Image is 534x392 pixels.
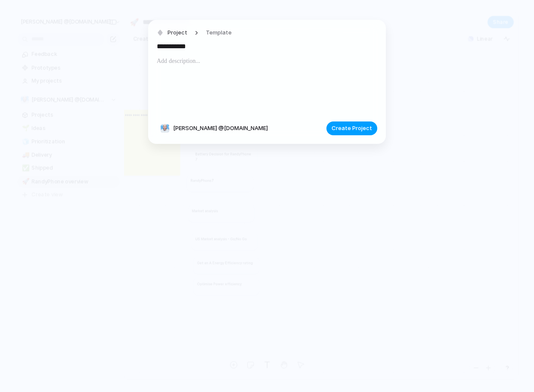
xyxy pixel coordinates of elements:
[201,27,237,39] button: Template
[206,28,232,37] span: Template
[326,121,377,135] button: Create Project
[332,124,372,133] span: Create Project
[168,28,187,37] span: Project
[155,27,190,39] button: Project
[173,124,268,133] span: [PERSON_NAME] @[DOMAIN_NAME]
